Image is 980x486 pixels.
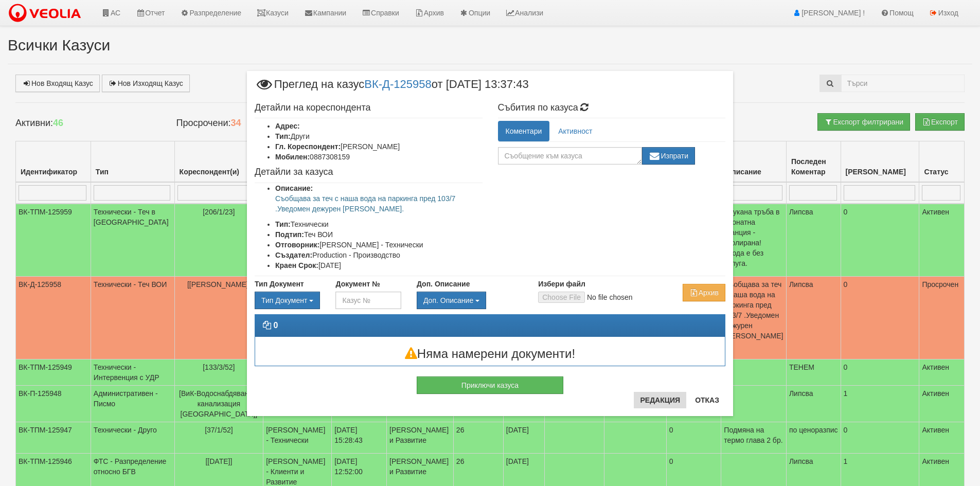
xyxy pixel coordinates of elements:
button: Отказ [689,392,725,408]
label: Тип Документ [255,279,304,289]
b: Гл. Кореспондент: [275,142,341,151]
li: Технически [275,219,483,229]
a: Коментари [498,121,550,141]
label: Документ № [335,279,380,289]
li: [PERSON_NAME] - Технически [275,240,483,250]
div: Двоен клик, за изчистване на избраната стойност. [417,292,523,309]
h3: Няма намерени документи! [255,347,725,361]
a: ВК-Д-125958 [364,77,431,90]
button: Редакция [634,392,686,408]
b: Тип: [275,132,291,140]
p: Съобщава за теч с наша вода на паркинга пред 103/7 .Уведомен дежурен [PERSON_NAME]. [275,193,483,214]
b: Описание: [275,184,313,192]
label: Избери файл [538,279,585,289]
button: Изпрати [642,147,696,165]
b: Краен Срок: [275,261,318,269]
li: [PERSON_NAME] [275,141,483,152]
div: Двоен клик, за изчистване на избраната стойност. [255,292,320,309]
a: Активност [550,121,600,141]
b: Създател: [275,251,312,259]
span: Тип Документ [261,296,307,304]
b: Адрес: [275,122,300,130]
li: Други [275,131,483,141]
span: Преглед на казус от [DATE] 13:37:43 [255,79,529,98]
button: Приключи казуса [417,376,563,394]
strong: 0 [273,321,278,330]
button: Тип Документ [255,292,320,309]
b: Подтип: [275,230,304,239]
button: Архив [683,284,725,301]
h4: Детайли на кореспондента [255,103,483,113]
li: 0887308159 [275,152,483,162]
b: Тип: [275,220,291,228]
b: Мобилен: [275,153,310,161]
span: Доп. Описание [423,296,473,304]
button: Доп. Описание [417,292,486,309]
input: Казус № [335,292,401,309]
h4: Детайли за казуса [255,167,483,177]
label: Доп. Описание [417,279,470,289]
li: Production - Производство [275,250,483,260]
li: [DATE] [275,260,483,271]
h4: Събития по казуса [498,103,726,113]
li: Теч ВОИ [275,229,483,240]
b: Отговорник: [275,241,319,249]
